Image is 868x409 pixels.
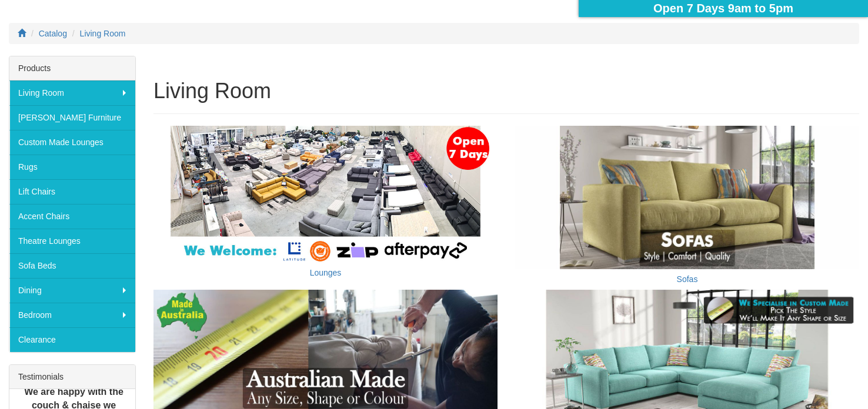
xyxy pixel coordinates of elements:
[80,29,126,38] a: Living Room
[9,278,135,303] a: Dining
[9,155,135,179] a: Rugs
[515,126,859,269] img: Sofas
[310,268,342,277] a: Lounges
[9,229,135,253] a: Theatre Lounges
[9,303,135,327] a: Bedroom
[9,130,135,155] a: Custom Made Lounges
[677,274,698,284] a: Sofas
[9,327,135,352] a: Clearance
[9,365,135,389] div: Testimonials
[9,105,135,130] a: [PERSON_NAME] Furniture
[9,81,135,105] a: Living Room
[153,79,859,103] h1: Living Room
[9,204,135,229] a: Accent Chairs
[39,29,67,38] a: Catalog
[9,253,135,278] a: Sofa Beds
[9,56,135,81] div: Products
[9,179,135,204] a: Lift Chairs
[153,126,498,263] img: Lounges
